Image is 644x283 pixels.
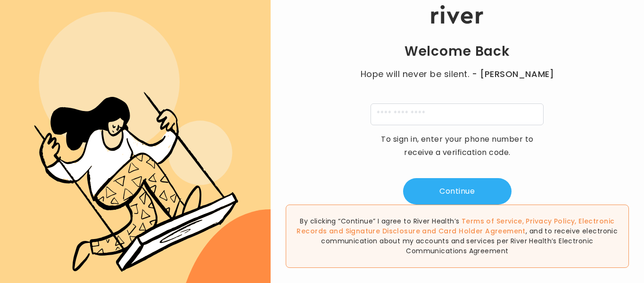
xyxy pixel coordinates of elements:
[351,68,563,81] p: Hope will never be silent.
[405,43,510,60] h1: Welcome Back
[375,133,540,159] p: To sign in, enter your phone number to receive a verification code.
[472,68,554,81] span: - [PERSON_NAME]
[297,216,614,236] span: , , and
[403,178,512,205] button: Continue
[462,216,522,226] a: Terms of Service
[438,226,526,236] a: Card Holder Agreement
[297,216,614,236] a: Electronic Records and Signature Disclosure
[526,216,575,226] a: Privacy Policy
[286,205,629,268] div: By clicking “Continue” I agree to River Health’s
[321,226,618,256] span: , and to receive electronic communication about my accounts and services per River Health’s Elect...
